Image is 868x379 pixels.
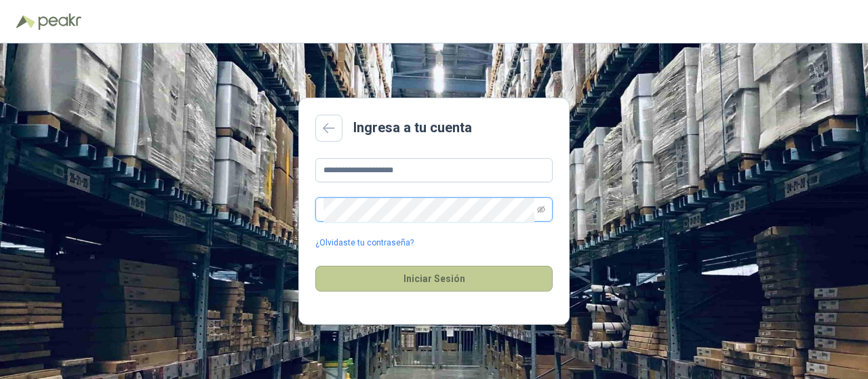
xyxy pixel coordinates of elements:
[315,237,414,250] a: ¿Olvidaste tu contraseña?
[38,14,81,30] img: Peakr
[315,266,553,292] button: Iniciar Sesión
[353,117,472,138] h2: Ingresa a tu cuenta
[537,205,545,214] span: eye-invisible
[16,15,35,28] img: Logo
